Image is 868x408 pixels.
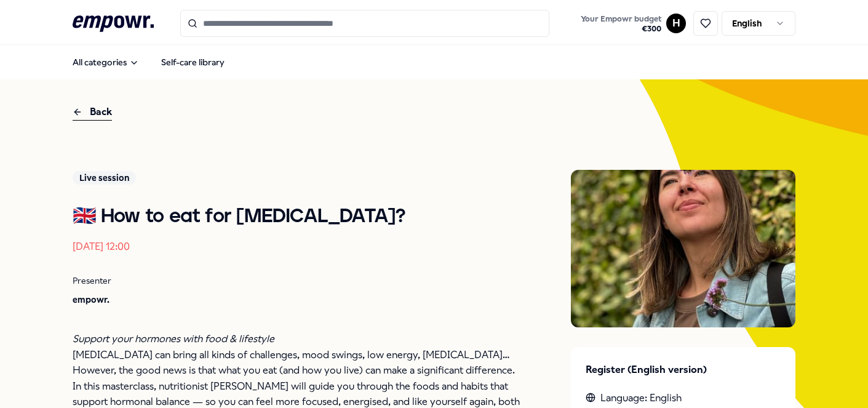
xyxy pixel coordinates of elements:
[63,50,149,74] button: All categories
[73,104,112,121] div: Back
[63,50,234,74] nav: Main
[581,24,661,34] span: € 300
[586,390,781,406] div: Language: English
[578,12,664,36] button: Your Empowr budget€300
[73,293,522,306] p: empowr.
[73,347,522,378] p: [MEDICAL_DATA] can bring all kinds of challenges, mood swings, low energy, [MEDICAL_DATA]… Howeve...
[571,170,795,328] img: Presenter image
[151,50,234,74] a: Self-care library
[666,14,686,33] button: H
[576,10,666,36] a: Your Empowr budget€300
[73,274,522,287] p: Presenter
[73,241,130,252] time: [DATE] 12:00
[73,171,136,185] div: Live session
[581,14,661,24] span: Your Empowr budget
[73,204,522,229] h1: 🇬🇧 How to eat for [MEDICAL_DATA]?
[73,333,274,345] em: Support your hormones with food & lifestyle
[586,362,781,378] p: Register (English version)
[180,10,549,37] input: Search for products, categories or subcategories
